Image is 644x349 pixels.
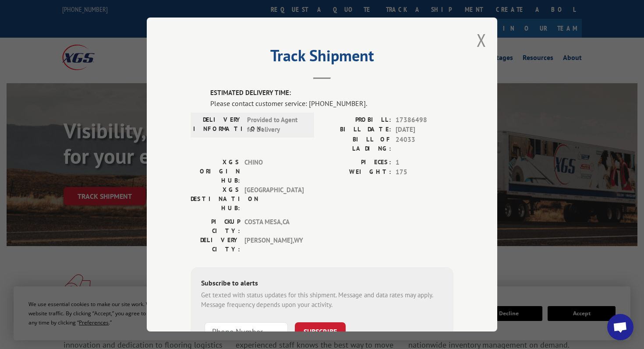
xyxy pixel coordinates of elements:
span: 1 [396,157,453,167]
input: Phone Number [205,322,288,340]
span: [PERSON_NAME] , WY [244,235,304,254]
label: ESTIMATED DELIVERY TIME: [210,88,453,98]
span: CHINO [244,157,304,185]
span: COSTA MESA , CA [244,217,304,235]
label: DELIVERY CITY: [191,235,240,254]
span: [DATE] [396,125,453,135]
div: Open chat [607,314,633,340]
label: PIECES: [322,157,391,167]
label: DELIVERY INFORMATION: [193,115,243,134]
label: PICKUP CITY: [191,217,240,235]
h2: Track Shipment [191,49,453,66]
label: WEIGHT: [322,167,391,177]
label: BILL DATE: [322,125,391,135]
label: XGS DESTINATION HUB: [191,185,240,212]
div: Subscribe to alerts [201,277,443,290]
div: Please contact customer service: [PHONE_NUMBER]. [210,98,453,108]
label: XGS ORIGIN HUB: [191,157,240,185]
span: 24033 [396,134,453,153]
label: PROBILL: [322,115,391,125]
span: [GEOGRAPHIC_DATA] [244,185,304,212]
button: SUBSCRIBE [295,322,346,340]
span: 175 [396,167,453,177]
label: BILL OF LADING: [322,134,391,153]
span: 17386498 [396,115,453,125]
span: Provided to Agent for Delivery [247,115,306,134]
button: Close modal [477,28,486,52]
div: Get texted with status updates for this shipment. Message and data rates may apply. Message frequ... [201,290,443,310]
